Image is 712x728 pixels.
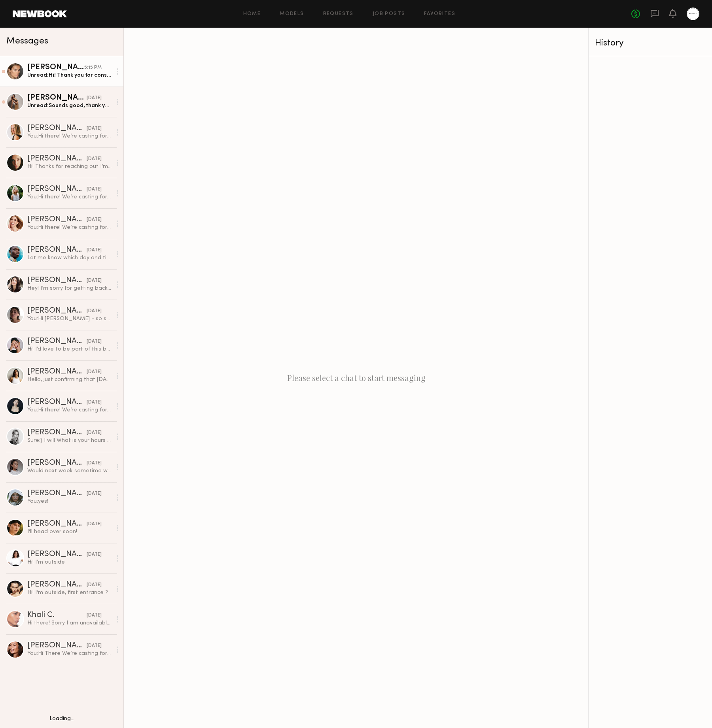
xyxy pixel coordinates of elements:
div: [PERSON_NAME] [27,338,87,345]
div: Let me know which day and time work for you [27,254,112,262]
a: Home [243,11,261,17]
div: [DATE] [87,186,102,193]
div: [DATE] [87,429,102,437]
a: Favorites [424,11,455,17]
div: [DATE] [87,277,102,285]
div: I’ll head over soon! [27,528,112,536]
div: [PERSON_NAME] [27,459,87,467]
div: [PERSON_NAME] [27,368,87,376]
div: [DATE] [87,247,102,254]
div: [PERSON_NAME] [27,64,84,72]
div: [DATE] [87,521,102,528]
div: [PERSON_NAME] [27,581,87,589]
div: [DATE] [87,155,102,163]
div: [DATE] [87,399,102,406]
div: Hi there! Sorry I am unavailable. I’m in [GEOGRAPHIC_DATA] until 25th [27,619,112,627]
div: Sure:) I will What is your hours for [DATE] when I can stop by:)? [27,437,112,444]
div: Hi! I’m outside, first entrance ? [27,589,112,596]
div: You: Hi there! We’re casting for an upcoming shoot (e-comm + social) and would love to have you s... [27,224,112,231]
div: [PERSON_NAME] [27,642,87,650]
a: Job Posts [373,11,405,17]
div: [PERSON_NAME] [27,185,87,193]
div: [DATE] [87,551,102,558]
div: [DATE] [87,94,102,102]
div: [DATE] [87,612,102,619]
div: [PERSON_NAME] [27,398,87,406]
div: Khalí C. [27,611,87,619]
div: Hi! Thanks for reaching out I’m not in the city I’ll be in a week… would love to be part of this ... [27,163,112,170]
div: 5:15 PM [84,64,102,72]
div: Hi! I’m outside [27,558,112,566]
div: [DATE] [87,460,102,467]
div: [DATE] [87,338,102,345]
div: [PERSON_NAME] [27,246,87,254]
div: [DATE] [87,581,102,589]
div: You: Hi there! We’re casting for an upcoming shoot (e-comm + social) and would love to have you s... [27,406,112,414]
div: You: yes! [27,498,112,505]
div: Please select a chat to start messaging [124,28,588,728]
div: Unread: Sounds good, thank you! [27,102,112,109]
div: [PERSON_NAME] [27,277,87,285]
div: [PERSON_NAME] [27,520,87,528]
div: [PERSON_NAME] [27,155,87,163]
div: You: Hi there! We’re casting for an upcoming shoot (e-comm + social) and would love to have you s... [27,132,112,140]
div: [DATE] [87,368,102,376]
a: Models [280,11,304,17]
div: [PERSON_NAME] [27,124,87,132]
div: [PERSON_NAME] [27,490,87,498]
div: [PERSON_NAME] [27,307,87,315]
div: [DATE] [87,490,102,498]
div: You: Hi there! We’re casting for an upcoming shoot (e-comm + social) and would love to have you s... [27,193,112,201]
div: Hey! I’m sorry for getting back to you so late but I’ve got Covid, so can’t make it unfortunately. [27,285,112,292]
div: [PERSON_NAME] [27,216,87,224]
span: Messages [6,37,48,46]
div: [DATE] [87,125,102,132]
div: [PERSON_NAME] [27,94,87,102]
div: Hello, just confirming that [DATE] at 11 am still works? Thank you, looking forward to it. [27,376,112,383]
div: [DATE] [87,642,102,650]
div: [DATE] [87,307,102,315]
div: History [595,39,706,48]
div: [PERSON_NAME] [27,429,87,437]
div: [PERSON_NAME] [27,551,87,558]
div: Hi! I’d love to be part of this but the location is quite far from me for a casting. If you’re ev... [27,345,112,353]
div: You: Hi [PERSON_NAME] - so sorry just missed this message and didn't see you! Are you able to com... [27,315,112,323]
div: [DATE] [87,216,102,224]
a: Requests [323,11,354,17]
div: You: Hi There We’re casting for an upcoming shoot (e-comm + social) and would love to have you st... [27,650,112,657]
div: Would next week sometime work for you? [27,467,112,475]
div: Unread: Hi! Thank you for considering me - may i ask when the job/shoot is and what's the pay? Al... [27,72,112,79]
